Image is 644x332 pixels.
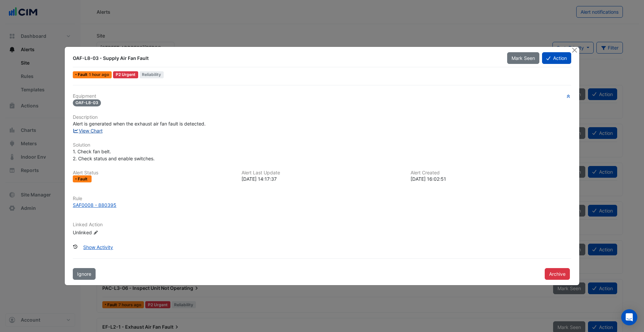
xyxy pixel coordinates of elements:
h6: Alert Created [411,170,571,176]
span: Alert is generated when the exhaust air fan fault is detected. [73,121,206,127]
h6: Equipment [73,93,571,99]
h6: Rule [73,196,571,201]
button: Mark Seen [507,52,539,64]
h6: Solution [73,142,571,148]
h6: Linked Action [73,222,571,228]
span: Fri 19-Sep-2025 14:17 AEST [89,72,109,77]
button: Close [571,47,578,54]
button: Action [542,52,571,64]
fa-icon: Edit Linked Action [93,230,98,235]
h6: Alert Last Update [241,170,402,176]
h6: Alert Status [73,170,233,176]
span: OAF-L8-03 [73,99,101,106]
div: Unlinked [73,229,153,236]
div: OAF-L8-03 - Supply Air Fan Fault [73,55,499,62]
button: Archive [545,268,570,280]
span: Ignore [77,271,91,277]
div: [DATE] 14:17:37 [241,175,402,182]
button: Show Activity [79,241,117,253]
span: Fault [78,177,89,181]
span: Fault [78,73,89,77]
div: [DATE] 16:02:51 [411,175,571,182]
div: P2 Urgent [113,71,138,78]
h6: Description [73,114,571,120]
div: Open Intercom Messenger [621,309,637,325]
a: View Chart [73,128,103,134]
span: Mark Seen [512,55,535,61]
div: SAF0008 - 880395 [73,201,116,209]
button: Ignore [73,268,96,280]
a: SAF0008 - 880395 [73,201,571,209]
span: 1. Check fan belt. 2. Check status and enable switches. [73,149,155,161]
span: Reliability [140,71,164,78]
